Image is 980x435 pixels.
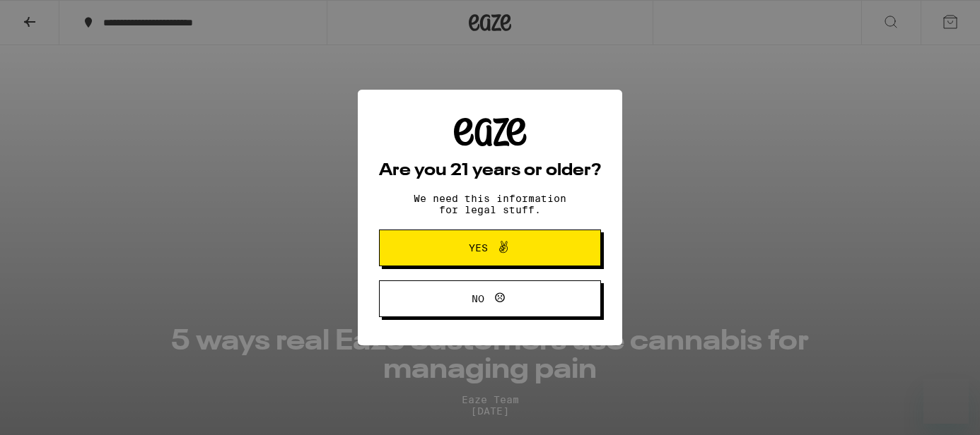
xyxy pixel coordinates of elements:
[472,294,484,304] span: No
[469,243,488,253] span: Yes
[379,230,601,266] button: Yes
[379,162,601,179] h2: Are you 21 years or older?
[923,379,969,424] iframe: Button to launch messaging window
[379,280,601,317] button: No
[402,193,578,215] p: We need this information for legal stuff.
